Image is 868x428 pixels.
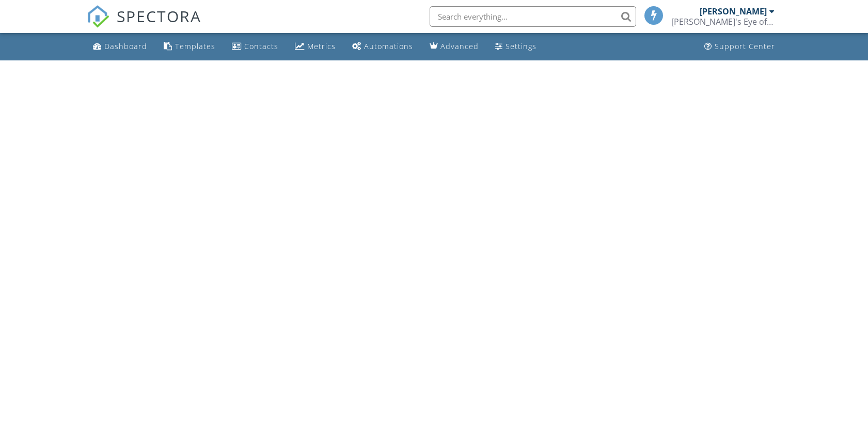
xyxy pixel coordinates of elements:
[700,37,779,56] a: Support Center
[307,41,336,51] div: Metrics
[425,37,483,56] a: Advanced
[117,5,201,27] span: SPECTORA
[506,41,536,51] div: Settings
[491,37,541,56] a: Settings
[104,41,147,51] div: Dashboard
[175,41,215,51] div: Templates
[430,6,636,27] input: Search everything...
[671,17,775,27] div: Giovanni's Eye of the Tiger Home Inspections
[700,6,767,17] div: [PERSON_NAME]
[348,37,417,56] a: Automations (Basic)
[715,41,775,51] div: Support Center
[87,14,201,36] a: SPECTORA
[364,41,413,51] div: Automations
[87,5,109,28] img: The Best Home Inspection Software - Spectora
[160,37,219,56] a: Templates
[440,41,479,51] div: Advanced
[228,37,282,56] a: Contacts
[244,41,278,51] div: Contacts
[291,37,340,56] a: Metrics
[89,37,151,56] a: Dashboard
